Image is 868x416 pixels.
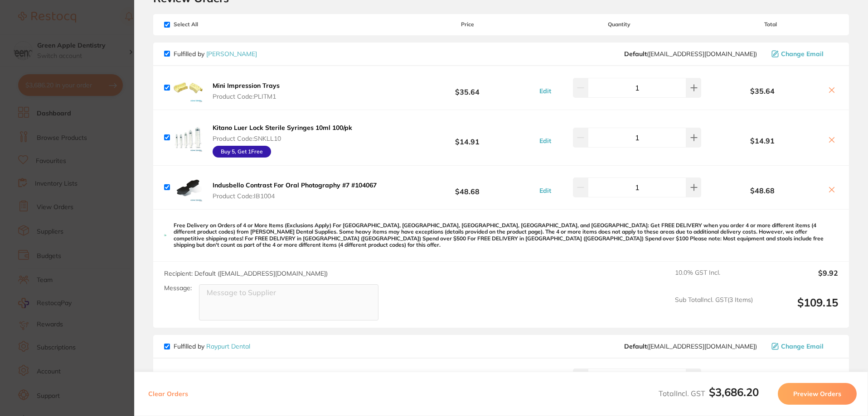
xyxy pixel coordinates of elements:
[400,21,534,28] span: Price
[164,269,328,277] span: Recipient: Default ( [EMAIL_ADDRESS][DOMAIN_NAME] )
[174,343,250,350] p: Fulfilled by
[400,370,534,387] b: $150.00
[213,124,352,132] b: Kitano Luer Lock Sterile Syringes 10ml 100/pk
[206,342,250,350] a: Raypurt Dental
[213,93,280,100] span: Product Code: PLITM1
[760,296,838,321] output: $109.15
[781,343,824,350] span: Change Email
[624,343,757,350] span: orders@raypurtdental.com.au
[709,385,759,399] b: $3,686.20
[778,383,857,405] button: Preview Orders
[537,87,554,95] button: Edit
[174,173,203,202] img: bDN0ZGkzcg
[624,342,647,350] b: Default
[675,269,753,289] span: 10.0 % GST Incl.
[213,181,377,189] b: Indusbello Contrast For Oral Photography #7 #104067
[760,269,838,289] output: $9.92
[213,81,280,90] b: Mini Impression Trays
[624,50,647,58] b: Default
[400,179,534,196] b: $48.68
[174,50,257,57] p: Fulfilled by
[781,50,824,57] span: Change Email
[213,135,352,142] span: Product Code: SNKLL10
[400,79,534,96] b: $35.64
[703,21,838,28] span: Total
[703,186,822,195] b: $48.68
[535,21,703,28] span: Quantity
[624,50,757,57] span: save@adamdental.com.au
[213,146,271,158] div: Buy 5, Get 1 Free
[164,21,255,28] span: Select All
[210,124,355,158] button: Kitano Luer Lock Sterile Syringes 10ml 100/pk Product Code:SNKLL10 Buy 5, Get 1Free
[210,181,379,200] button: Indusbello Contrast For Oral Photography #7 #104067 Product Code:IB1004
[174,123,203,152] img: NTVucmxiMA
[206,50,257,58] a: [PERSON_NAME]
[213,192,377,200] span: Product Code: IB1004
[145,383,191,405] button: Clear Orders
[400,129,534,146] b: $14.91
[174,73,203,102] img: M2Y2dGRvbw
[164,284,192,292] label: Message:
[537,137,554,145] button: Edit
[537,186,554,195] button: Edit
[210,81,282,100] button: Mini Impression Trays Product Code:PLITM1
[703,87,822,95] b: $35.64
[659,389,759,398] span: Total Incl. GST
[769,50,838,58] button: Change Email
[703,137,822,145] b: $14.91
[174,222,838,249] p: Free Delivery on Orders of 4 or More Items (Exclusions Apply) For [GEOGRAPHIC_DATA], [GEOGRAPHIC_...
[769,342,838,350] button: Change Email
[675,296,753,321] span: Sub Total Incl. GST ( 3 Items)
